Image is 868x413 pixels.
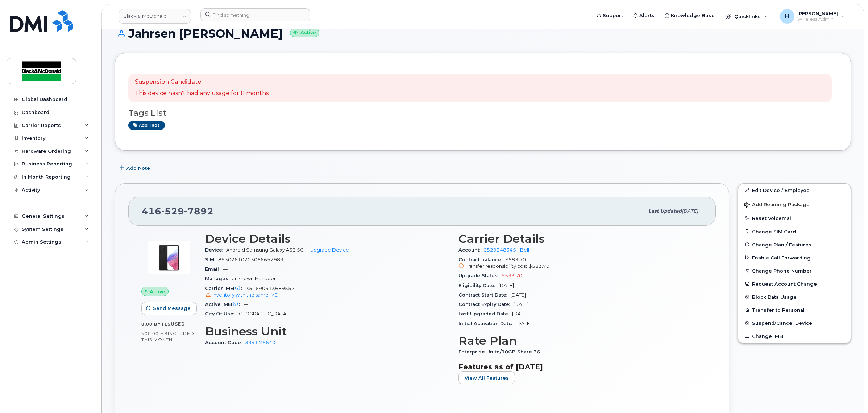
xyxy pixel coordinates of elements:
[720,9,773,24] div: Quicklinks
[639,12,655,19] span: Alerts
[184,206,213,217] span: 7892
[141,331,194,343] span: included this month
[603,12,623,19] span: Support
[115,27,851,40] h1: Jahrsen [PERSON_NAME]
[205,340,245,345] span: Account Code
[115,161,156,175] button: Add Note
[458,232,703,245] h3: Carrier Details
[150,288,165,295] span: Active
[458,292,510,298] span: Contract Start Date
[237,311,288,316] span: [GEOGRAPHIC_DATA]
[738,303,851,316] button: Transfer to Personal
[466,263,527,269] span: Transfer responsibility cost
[205,302,244,307] span: Active IMEI
[797,11,838,16] span: [PERSON_NAME]
[660,8,720,23] a: Knowledge Base
[171,321,185,327] span: used
[738,197,851,212] button: Add Roaming Package
[738,251,851,264] button: Enable Call Forwarding
[200,8,310,21] input: Find something...
[458,371,515,384] button: View All Features
[141,331,168,336] span: 500.00 MB
[785,12,789,21] span: H
[738,290,851,303] button: Block Data Usage
[738,277,851,290] button: Request Account Change
[128,121,165,130] a: Add tags
[738,264,851,277] button: Change Phone Number
[738,316,851,330] button: Suspend/Cancel Device
[752,255,811,260] span: Enable Call Forwarding
[458,273,502,278] span: Upgrade Status
[502,273,522,278] span: $533.70
[142,206,213,217] span: 416
[135,78,269,86] p: Suspension Candidate
[218,257,283,262] span: 89302610203066652989
[458,283,498,288] span: Eligibility Date
[205,286,246,291] span: Carrier IMEI
[458,334,703,347] h3: Rate Plan
[205,311,237,316] span: City Of Use
[135,89,269,98] p: This device hasn't had any usage for 8 months
[458,257,505,262] span: Contract balance
[744,202,810,209] span: Add Roaming Package
[245,340,275,345] a: 3941.76640
[671,12,715,19] span: Knowledge Base
[738,330,851,343] button: Change IMEI
[141,322,171,327] span: 0.00 Bytes
[290,29,319,37] small: Active
[738,225,851,238] button: Change SIM Card
[205,266,223,272] span: Email
[797,16,838,22] span: Wireless Admin
[128,109,838,118] h3: Tags List
[738,238,851,251] button: Change Plan / Features
[734,13,761,19] span: Quicklinks
[682,208,698,214] span: [DATE]
[512,311,528,316] span: [DATE]
[752,242,811,247] span: Change Plan / Features
[244,302,248,307] span: —
[591,8,628,23] a: Support
[307,247,349,253] a: + Upgrade Device
[775,9,851,24] div: Huma Naseer
[648,208,682,214] span: Last updated
[161,206,184,217] span: 529
[458,302,513,307] span: Contract Expiry Date
[458,311,512,316] span: Last Upgraded Date
[458,349,544,355] span: Enterprise Unltd/10GB Share 36
[205,232,450,245] h3: Device Details
[738,212,851,225] button: Reset Voicemail
[223,266,228,272] span: —
[628,8,660,23] a: Alerts
[738,184,851,197] a: Edit Device / Employee
[513,302,529,307] span: [DATE]
[510,292,526,298] span: [DATE]
[232,276,276,281] span: Unknown Manager
[752,320,812,326] span: Suspend/Cancel Device
[458,257,703,270] span: $583.70
[458,321,516,326] span: Initial Activation Date
[119,9,191,24] a: Black & McDonald
[226,247,304,253] span: Android Samsung Galaxy A53 5G
[205,276,232,281] span: Manager
[153,305,191,312] span: Send Message
[205,292,279,298] a: Inventory with the same IMEI
[205,286,450,299] span: 351690513689557
[205,247,226,253] span: Device
[141,302,197,315] button: Send Message
[498,283,514,288] span: [DATE]
[205,257,218,262] span: SIM
[529,263,549,269] span: $583.70
[465,375,509,381] span: View All Features
[147,236,191,279] img: image20231002-3703462-kjv75p.jpeg
[458,247,483,253] span: Account
[205,325,450,338] h3: Business Unit
[516,321,531,326] span: [DATE]
[126,165,150,172] span: Add Note
[458,363,703,371] h3: Features as of [DATE]
[212,292,279,298] span: Inventory with the same IMEI
[483,247,529,253] a: 0529248345 - Bell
